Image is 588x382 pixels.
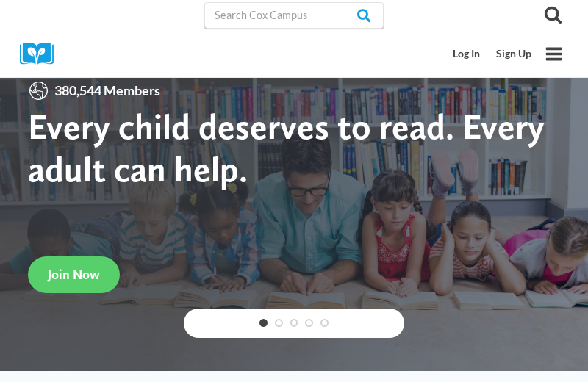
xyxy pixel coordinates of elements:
nav: Secondary Mobile Navigation [445,40,539,68]
a: Join Now [28,256,120,292]
span: 380,544 Members [49,80,165,101]
a: 4 [305,319,313,327]
input: Search Cox Campus [204,2,384,29]
a: 1 [259,319,268,327]
button: Open menu [539,40,568,68]
img: Cox Campus [20,43,64,65]
strong: Every child deserves to read. Every adult can help. [28,105,545,190]
span: Join Now [48,267,100,282]
a: Log In [445,40,489,68]
a: 5 [320,319,329,327]
a: Sign Up [488,40,539,68]
a: 2 [275,319,283,327]
a: 3 [290,319,298,327]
